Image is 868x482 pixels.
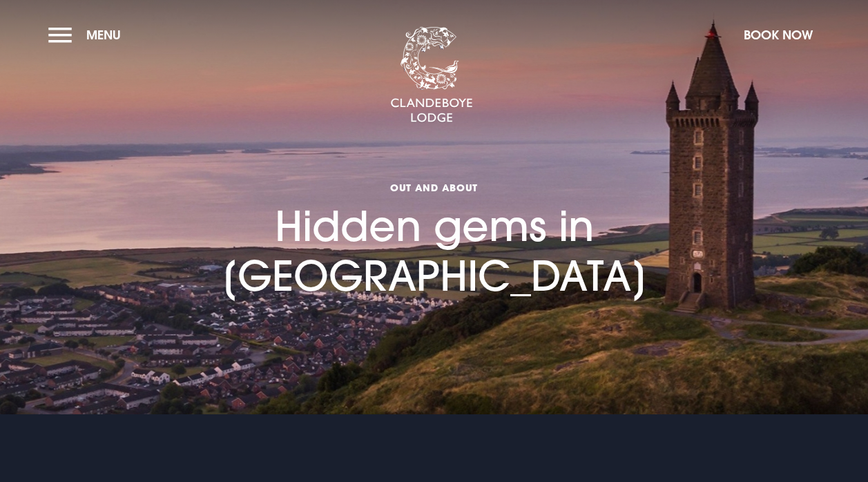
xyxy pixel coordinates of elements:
button: Book Now [737,20,820,50]
button: Menu [48,20,128,50]
span: Out and About [158,181,711,194]
span: Menu [86,27,121,43]
h1: Hidden gems in [GEOGRAPHIC_DATA] [158,121,711,300]
img: Clandeboye Lodge [390,27,473,124]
